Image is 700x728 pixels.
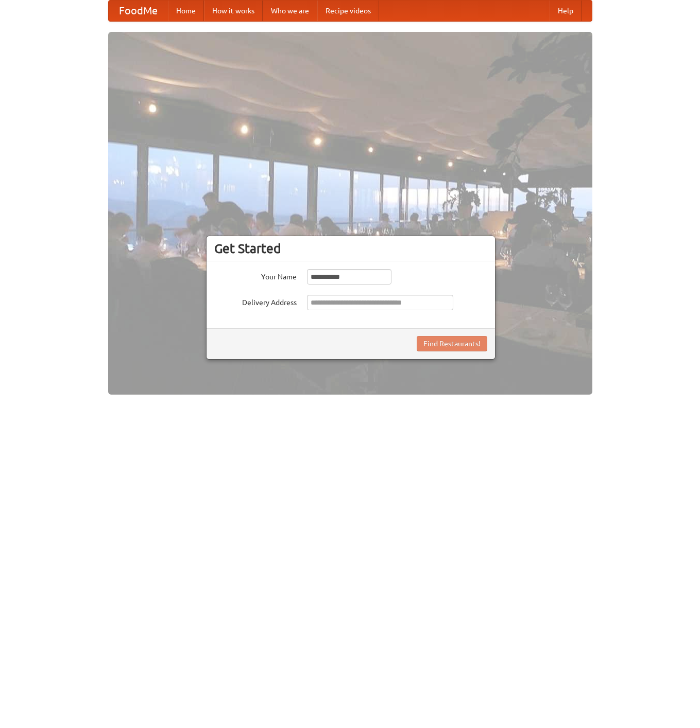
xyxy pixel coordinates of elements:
[168,1,204,21] a: Home
[550,1,582,21] a: Help
[214,241,487,256] h3: Get Started
[317,1,379,21] a: Recipe videos
[109,1,168,21] a: FoodMe
[417,336,487,351] button: Find Restaurants!
[214,269,297,282] label: Your Name
[214,295,297,308] label: Delivery Address
[204,1,263,21] a: How it works
[263,1,317,21] a: Who we are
